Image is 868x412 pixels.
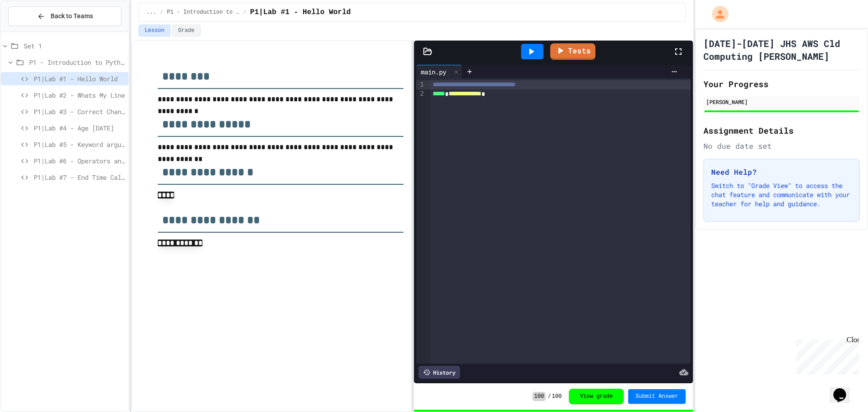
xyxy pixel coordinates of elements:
div: 2 [416,89,425,99]
button: Lesson [139,25,170,37]
span: P1|Lab #2 - Whats My Line [34,90,125,100]
div: History [418,366,460,379]
h3: Need Help? [711,167,852,177]
iframe: chat widget [792,336,859,375]
h2: Assignment Details [703,124,860,137]
span: 100 [532,392,546,401]
div: No due date set [703,141,860,151]
span: Back to Teams [51,11,93,21]
span: / [243,9,246,16]
span: Set 1 [24,41,125,51]
div: main.py [416,65,462,78]
h1: [DATE]-[DATE] JHS AWS Cld Computing [PERSON_NAME] [703,37,860,63]
span: 100 [552,393,562,400]
span: P1|Lab #7 - End Time Calculation [34,172,125,182]
p: Switch to "Grade View" to access the chat feature and communicate with your teacher for help and ... [711,181,852,209]
button: Submit Answer [628,389,686,404]
h2: Your Progress [703,78,860,90]
span: P1 - Introduction to Python [167,9,239,16]
span: P1|Lab #5 - Keyword arguments in print [34,140,125,149]
button: Grade [172,25,201,37]
span: P1|Lab #1 - Hello World [34,74,125,83]
div: [PERSON_NAME] [706,98,857,106]
span: P1|Lab #1 - Hello World [250,7,351,18]
div: main.py [416,67,451,77]
span: Submit Answer [635,393,678,400]
div: Chat with us now!Close [4,4,63,58]
button: Back to Teams [8,6,121,26]
span: P1|Lab #4 - Age [DATE] [34,123,125,133]
button: View grade [569,389,624,404]
iframe: chat widget [830,375,859,403]
div: 1 [416,80,425,89]
span: P1|Lab #6 - Operators and Expressions Lab [34,156,125,166]
span: P1 - Introduction to Python [29,57,125,67]
span: P1|Lab #3 - Correct Change [34,107,125,116]
div: My Account [703,4,731,25]
a: Tests [550,43,595,60]
span: ... [146,9,156,16]
span: / [160,9,163,16]
span: / [548,393,551,400]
